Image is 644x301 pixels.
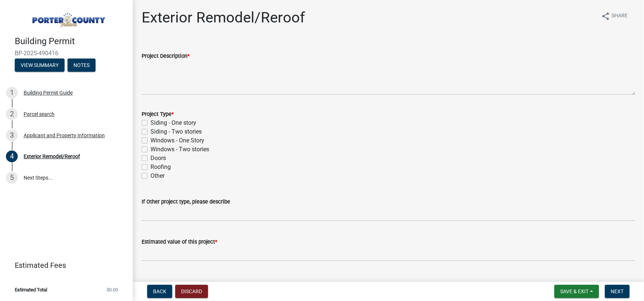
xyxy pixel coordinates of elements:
button: Next [605,285,630,298]
span: BP-2025-490416 [15,50,118,57]
button: Notes [67,59,96,72]
span: Estimated Total [15,287,47,292]
label: Roofing [150,163,171,171]
a: Estimated Fees [6,258,121,273]
div: 5 [6,172,18,184]
div: 3 [6,130,18,141]
span: Share [612,12,628,21]
button: shareShare [595,9,634,23]
div: Building Permit Guide [24,90,73,95]
img: Porter County, Indiana [15,8,121,28]
i: share [601,12,610,21]
div: Parcel search [24,111,55,117]
button: Back [147,285,172,298]
div: 2 [6,108,18,120]
label: Doors [150,154,166,163]
label: If Other project type, please describe [142,199,230,205]
button: View Summary [15,59,65,72]
label: Windows - One Story [150,136,204,145]
div: Exterior Remodel/Reroof [24,154,80,159]
span: Next [611,288,624,294]
wm-modal-confirm: Notes [67,63,96,68]
label: Siding - One story [150,118,196,127]
h4: Building Permit [15,36,127,47]
span: $0.00 [107,287,118,292]
span: Save & Exit [560,288,589,294]
label: Siding - Two stories [150,127,202,136]
label: Project Description [142,54,190,59]
span: Back [153,288,166,294]
div: 1 [6,87,18,99]
label: Estimated value of this project [142,240,217,245]
div: 4 [6,150,18,162]
div: Applicant and Property Information [24,133,105,138]
wm-modal-confirm: Summary [15,63,65,68]
button: Discard [175,285,208,298]
label: Other [150,171,165,180]
button: Save & Exit [554,285,599,298]
label: Project Type [142,112,174,117]
label: Windows - Two stories [150,145,209,154]
h1: Exterior Remodel/Reroof [142,9,305,26]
